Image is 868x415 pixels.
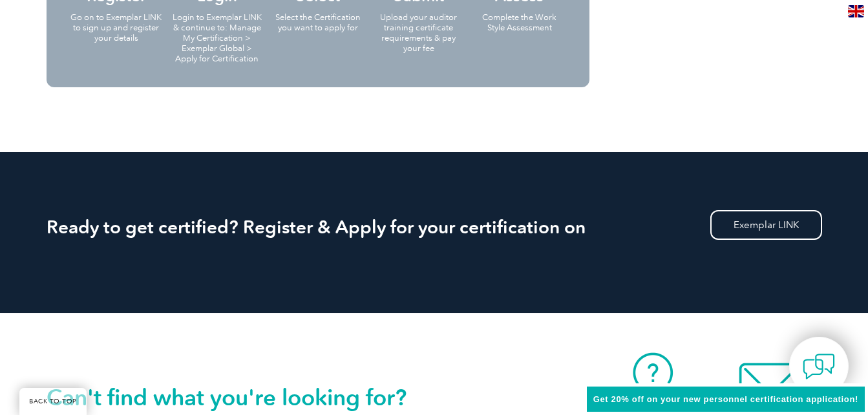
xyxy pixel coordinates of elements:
a: Exemplar LINK [710,210,822,240]
p: Select the Certification you want to apply for [271,12,365,33]
p: Go on to Exemplar LINK to sign up and register your details [70,12,163,43]
img: contact-chat.png [803,350,835,383]
p: Login to Exemplar LINK & continue to: Manage My Certification > Exemplar Global > Apply for Certi... [171,12,264,64]
a: BACK TO TOP [19,388,87,415]
span: Get 20% off on your new personnel certification application! [593,394,858,404]
p: Upload your auditor training certificate requirements & pay your fee [372,12,465,54]
img: en [848,5,864,17]
p: Complete the Work Style Assessment [473,12,566,33]
h2: Ready to get certified? Register & Apply for your certification on [47,217,822,237]
h2: Can't find what you're looking for? [47,387,434,408]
